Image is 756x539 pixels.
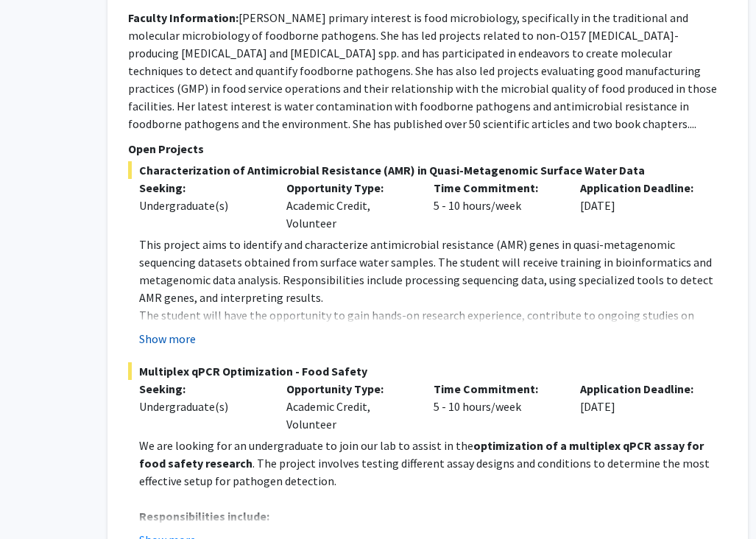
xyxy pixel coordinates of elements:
div: Undergraduate(s) [139,197,264,214]
p: Open Projects [128,140,727,158]
p: Opportunity Type: [286,179,411,197]
p: This project aims to identify and characterize antimicrobial resistance (AMR) genes in quasi-meta... [139,236,727,306]
div: Academic Credit, Volunteer [275,179,423,232]
div: [DATE] [569,380,716,433]
div: 5 - 10 hours/week [423,380,570,433]
span: Characterization of Antimicrobial Resistance (AMR) in Quasi-Metagenomic Surface Water Data [128,161,727,179]
iframe: Chat [11,473,63,528]
p: The student will have the opportunity to gain hands-on research experience, contribute to ongoing... [139,306,727,359]
p: Time Commitment: [434,380,559,398]
div: [DATE] [569,179,716,232]
p: Seeking: [139,179,264,197]
div: Undergraduate(s) [139,398,264,415]
fg-read-more: [PERSON_NAME] primary interest is food microbiology, specifically in the traditional and molecula... [128,10,717,131]
strong: Responsibilities include: [139,509,269,524]
b: Faculty Information: [128,10,239,25]
span: Multiplex qPCR Optimization - Food Safety [128,362,727,380]
p: Application Deadline: [580,380,705,398]
div: Academic Credit, Volunteer [275,380,423,433]
p: Time Commitment: [434,179,559,197]
p: Application Deadline: [580,179,705,197]
p: We are looking for an undergraduate to join our lab to assist in the . The project involves testi... [139,437,727,490]
button: Show more [139,330,196,348]
p: Opportunity Type: [286,380,411,398]
p: Seeking: [139,380,264,398]
div: 5 - 10 hours/week [423,179,570,232]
